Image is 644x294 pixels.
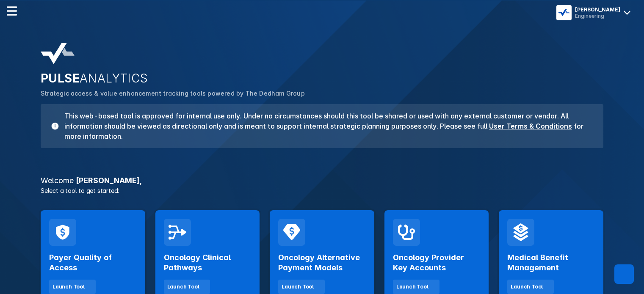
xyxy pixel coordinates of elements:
[49,253,137,273] h2: Payer Quality of Access
[558,7,570,19] img: menu button
[164,280,210,294] button: Launch Tool
[41,71,603,85] h2: PULSE
[80,71,148,85] span: ANALYTICS
[278,253,366,273] h2: Oncology Alternative Payment Models
[278,280,325,294] button: Launch Tool
[511,283,543,291] div: Launch Tool
[41,43,75,64] img: pulse-analytics-logo
[41,89,603,98] p: Strategic access & value enhancement tracking tools powered by The Dedham Group
[507,253,595,273] h2: Medical Benefit Management
[396,283,428,291] div: Launch Tool
[59,111,593,141] h3: This web-based tool is approved for internal use only. Under no circumstances should this tool be...
[393,280,439,294] button: Launch Tool
[282,283,314,291] div: Launch Tool
[167,283,199,291] div: Launch Tool
[393,253,481,273] h2: Oncology Provider Key Accounts
[507,280,554,294] button: Launch Tool
[41,176,74,185] span: Welcome
[36,186,608,195] p: Select a tool to get started:
[575,13,620,19] div: Engineering
[489,122,572,130] a: User Terms & Conditions
[7,6,17,16] img: menu--horizontal.svg
[575,6,620,13] div: [PERSON_NAME]
[36,177,608,184] h3: [PERSON_NAME] ,
[614,264,634,284] div: Contact Support
[53,283,85,291] div: Launch Tool
[164,253,252,273] h2: Oncology Clinical Pathways
[49,280,96,294] button: Launch Tool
